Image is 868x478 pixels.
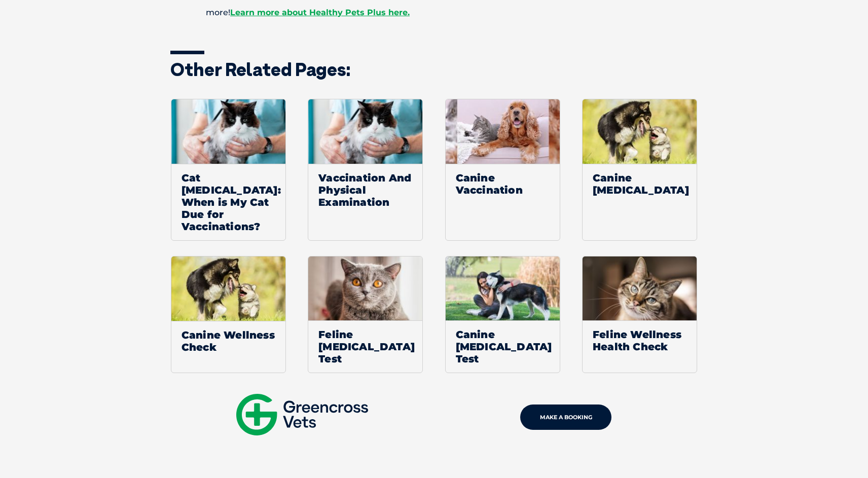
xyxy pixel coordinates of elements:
a: Default ThumbnailCanine Wellness Check [171,256,286,374]
span: Cat [MEDICAL_DATA]: When is My Cat Due for Vaccinations? [171,164,285,240]
span: Canine Vaccination [446,164,560,204]
span: Vaccination And Physical Examination [308,164,422,216]
a: Cat [MEDICAL_DATA]: When is My Cat Due for Vaccinations? [171,99,286,241]
a: Canine [MEDICAL_DATA] Test [445,256,560,374]
h3: Other related pages: [170,60,698,79]
img: Default Thumbnail [583,99,697,164]
a: Default ThumbnailCanine [MEDICAL_DATA] [582,99,697,241]
img: gxv-logo-mobile.svg [236,394,368,435]
span: Canine [MEDICAL_DATA] [583,164,697,204]
span: Feline Wellness Health Check [583,320,697,360]
span: Canine [MEDICAL_DATA] Test [446,320,560,373]
img: cat wellness check [583,256,697,321]
a: Canine Vaccination [445,99,560,241]
a: Feline Wellness Health Check [582,256,697,374]
span: Canine Wellness Check [171,321,285,361]
a: Learn more about Healthy Pets Plus here. [230,8,410,17]
img: Default Thumbnail [171,256,286,321]
a: Vaccination And Physical Examination [308,99,423,241]
span: Feline [MEDICAL_DATA] Test [308,320,422,373]
a: Feline [MEDICAL_DATA] Test [308,256,423,374]
a: MAKE A BOOKING [520,405,611,430]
